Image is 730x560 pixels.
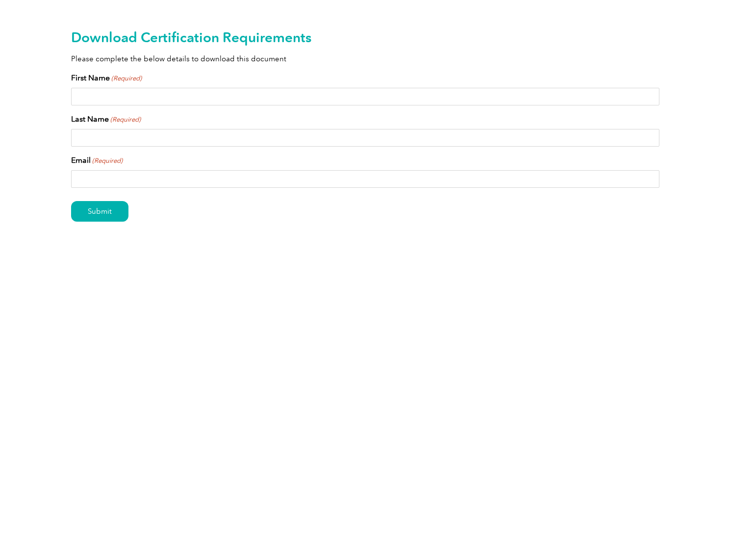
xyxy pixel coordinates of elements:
[71,113,141,125] label: Last Name
[71,29,659,45] h2: Download Certification Requirements
[91,156,123,166] span: (Required)
[71,53,659,64] p: Please complete the below details to download this document
[71,201,128,222] input: Submit
[109,115,141,125] span: (Required)
[71,72,142,84] label: First Name
[71,154,123,166] label: Email
[110,74,142,83] span: (Required)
